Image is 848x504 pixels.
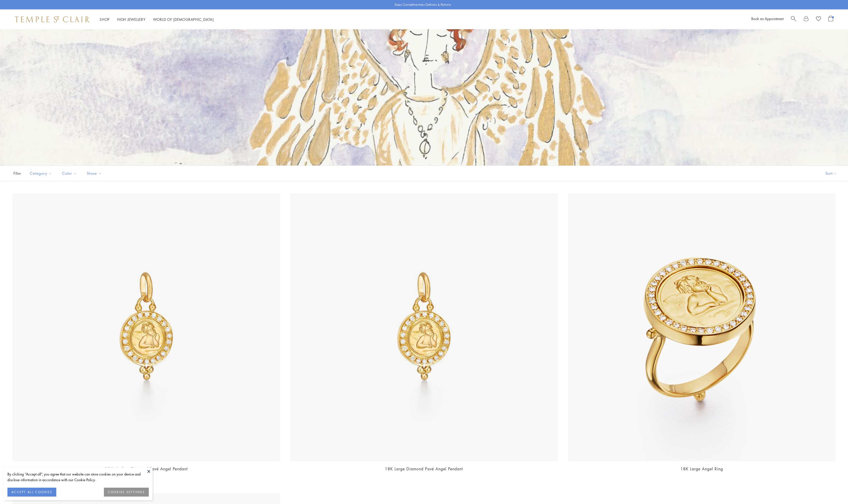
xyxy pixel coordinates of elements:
[751,16,784,21] a: Book an Appointment
[105,466,188,472] a: 18K Medium Diamond Pavé Angel Pendant
[290,194,558,461] img: AP10-PAVE
[791,16,796,23] a: Search
[15,16,90,22] img: Temple St. Clair
[816,16,821,23] a: View Wishlist
[568,194,836,461] img: AR14-PAVE
[12,194,280,461] img: AP10-PAVE
[100,16,214,23] nav: Main navigation
[26,168,56,179] button: Category
[58,168,81,179] button: Color
[828,16,833,23] a: Open Shopping Bag
[7,471,149,483] div: By clicking “Accept all”, you agree that our website can store cookies on your device and disclos...
[117,17,146,22] a: High JewelleryHigh Jewellery
[84,170,106,176] span: Stone
[680,466,723,472] a: 18K Large Angel Ring
[83,168,106,179] button: Stone
[104,488,149,497] button: COOKIES SETTINGS
[385,466,463,472] a: 18K Large Diamond Pavé Angel Pendant
[100,17,110,22] a: ShopShop
[27,170,56,176] span: Category
[7,488,56,497] button: ACCEPT ALL COOKIES
[814,166,848,181] button: Show sort by
[395,2,451,7] p: Enjoy Complimentary Delivery & Returns
[60,170,81,176] span: Color
[153,17,214,22] a: World of [DEMOGRAPHIC_DATA]World of [DEMOGRAPHIC_DATA]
